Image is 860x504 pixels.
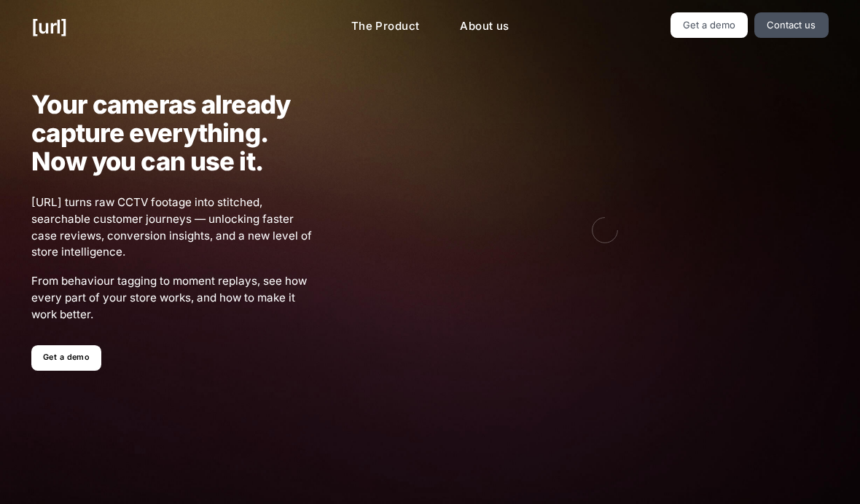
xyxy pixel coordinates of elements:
span: [URL] turns raw CCTV footage into stitched, searchable customer journeys — unlocking faster case ... [31,194,318,261]
a: About us [448,12,520,41]
a: Get a demo [671,12,748,38]
a: Contact us [754,12,829,38]
span: From behaviour tagging to moment replays, see how every part of your store works, and how to make... [31,273,318,323]
a: [URL] [31,12,67,41]
h1: Your cameras already capture everything. Now you can use it. [31,90,318,176]
a: Get a demo [31,345,101,371]
a: The Product [340,12,431,41]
